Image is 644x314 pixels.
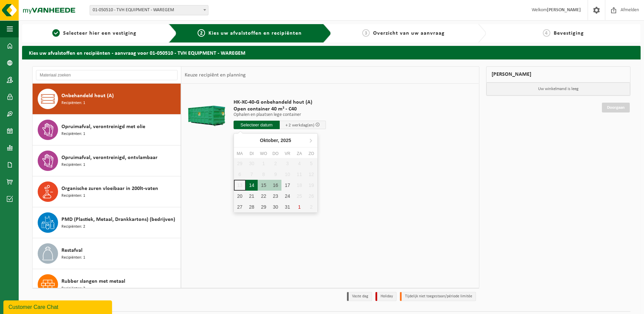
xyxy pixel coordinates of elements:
span: Recipiënten: 1 [61,131,85,137]
button: Rubber slangen met metaal Recipiënten: 2 [33,269,181,300]
iframe: chat widget [3,299,113,314]
span: Opruimafval, verontreinigd met olie [61,123,145,131]
div: ma [234,150,246,157]
span: Recipiënten: 1 [61,100,85,106]
a: 1Selecteer hier een vestiging [25,29,163,37]
button: Onbehandeld hout (A) Recipiënten: 1 [33,84,181,115]
span: Recipiënten: 1 [61,162,85,168]
span: HK-XC-40-G onbehandeld hout (A) [234,99,326,106]
span: 3 [362,29,370,37]
span: Overzicht van uw aanvraag [373,31,445,36]
span: 1 [52,29,60,37]
span: 4 [543,29,550,37]
div: 17 [281,180,293,191]
li: Tijdelijk niet toegestaan/période limitée [400,292,476,301]
div: 23 [270,191,281,202]
input: Materiaal zoeken [36,70,178,80]
p: Uw winkelmand is leeg [486,83,630,95]
span: Organische zuren vloeibaar in 200lt-vaten [61,185,158,193]
div: [PERSON_NAME] [486,66,631,83]
div: zo [305,150,317,157]
span: Opruimafval, verontreinigd, ontvlambaar [61,154,158,162]
span: 2 [198,29,205,37]
strong: [PERSON_NAME] [547,7,581,13]
span: Onbehandeld hout (A) [61,92,114,100]
span: Open container 40 m³ - C40 [234,106,326,112]
span: Restafval [61,246,82,255]
span: Recipiënten: 2 [61,224,85,230]
span: 01-050510 - TVH EQUIPMENT - WAREGEM [90,5,208,15]
a: Doorgaan [602,103,630,112]
span: Bevestiging [554,31,584,36]
div: 30 [270,202,281,212]
span: Recipiënten: 1 [61,193,85,199]
i: 2025 [281,138,291,143]
div: Keuze recipiënt en planning [181,67,249,84]
li: Holiday [375,292,397,301]
div: Oktober, [257,135,294,146]
div: 16 [270,180,281,191]
button: Opruimafval, verontreinigd met olie Recipiënten: 1 [33,115,181,145]
p: Ophalen en plaatsen lege container [234,112,326,117]
li: Vaste dag [347,292,372,301]
div: 28 [246,202,258,212]
button: Opruimafval, verontreinigd, ontvlambaar Recipiënten: 1 [33,145,181,176]
span: Recipiënten: 2 [61,285,85,292]
div: za [293,150,305,157]
span: Selecteer hier een vestiging [63,31,136,36]
div: 20 [234,191,246,202]
div: 29 [258,202,270,212]
div: 24 [281,191,293,202]
div: 31 [281,202,293,212]
button: Organische zuren vloeibaar in 200lt-vaten Recipiënten: 1 [33,176,181,207]
span: Kies uw afvalstoffen en recipiënten [208,31,302,36]
span: + 2 werkdag(en) [286,123,314,127]
span: 01-050510 - TVH EQUIPMENT - WAREGEM [90,5,208,15]
button: PMD (Plastiek, Metaal, Drankkartons) (bedrijven) Recipiënten: 2 [33,207,181,238]
div: wo [258,150,270,157]
span: Recipiënten: 1 [61,255,85,261]
div: di [246,150,258,157]
div: 15 [258,180,270,191]
span: Rubber slangen met metaal [61,277,125,285]
div: 22 [258,191,270,202]
div: 27 [234,202,246,212]
h2: Kies uw afvalstoffen en recipiënten - aanvraag voor 01-050510 - TVH EQUIPMENT - WAREGEM [22,46,641,59]
div: do [270,150,281,157]
span: PMD (Plastiek, Metaal, Drankkartons) (bedrijven) [61,215,175,224]
div: vr [281,150,293,157]
button: Restafval Recipiënten: 1 [33,238,181,269]
div: 21 [246,191,258,202]
input: Selecteer datum [234,121,280,129]
div: 14 [246,180,258,191]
